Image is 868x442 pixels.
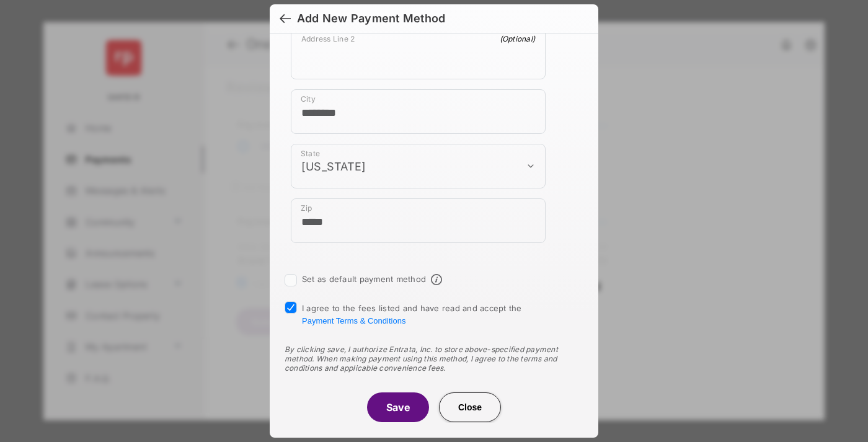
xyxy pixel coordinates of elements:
div: Add New Payment Method [297,12,445,25]
div: payment_method_screening[postal_addresses][addressLine2] [291,29,546,79]
button: I agree to the fees listed and have read and accept the [302,316,405,325]
button: Close [439,392,501,422]
label: Set as default payment method [302,274,426,284]
div: payment_method_screening[postal_addresses][locality] [291,89,546,134]
div: payment_method_screening[postal_addresses][administrativeArea] [291,144,546,188]
div: payment_method_screening[postal_addresses][postalCode] [291,198,546,243]
button: Save [367,392,429,422]
div: By clicking save, I authorize Entrata, Inc. to store above-specified payment method. When making ... [285,345,583,373]
span: I agree to the fees listed and have read and accept the [302,303,522,325]
span: Default payment method info [431,274,442,285]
